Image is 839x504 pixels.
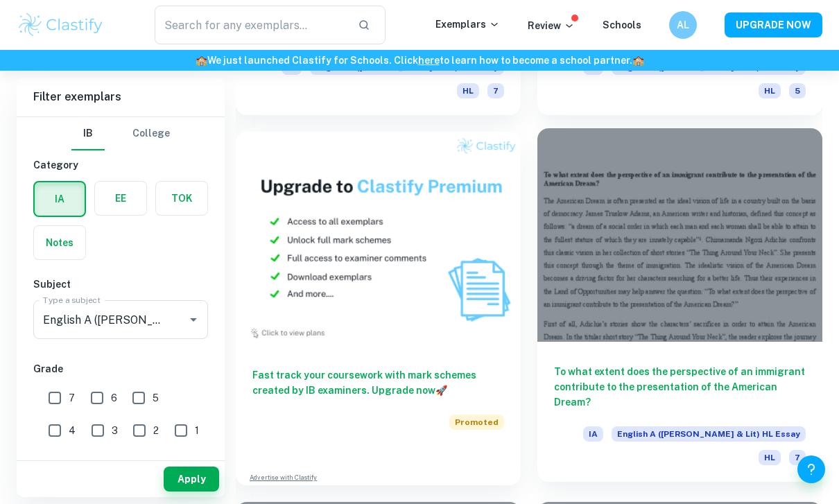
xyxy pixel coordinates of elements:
a: To what extent does the perspective of an immigrant contribute to the presentation of the America... [537,132,822,485]
span: 2 [153,423,159,438]
label: Type a subject [43,294,101,306]
h6: Subject [33,277,208,292]
a: here [418,55,440,66]
span: 7 [789,450,806,465]
span: 7 [487,83,504,98]
button: UPGRADE NOW [725,12,822,37]
span: 🏫 [196,55,207,66]
span: 🏫 [632,55,644,66]
img: Clastify logo [17,11,105,39]
h6: Filter exemplars [17,78,225,116]
span: English A ([PERSON_NAME] & Lit) HL Essay [612,426,806,442]
button: IA [35,182,85,216]
span: 7 [69,390,75,406]
button: AL [669,11,697,39]
span: IA [583,426,603,442]
button: Notes [34,226,85,259]
button: EE [95,182,146,215]
h6: Grade [33,361,208,376]
button: IB [71,117,105,150]
span: HL [759,450,781,465]
h6: Category [33,157,208,173]
span: 3 [112,423,118,438]
h6: To what extent does the perspective of an immigrant contribute to the presentation of the America... [554,364,806,410]
span: 5 [153,390,159,406]
button: Open [184,310,203,329]
span: 🚀 [435,385,447,396]
span: 6 [111,390,117,406]
h6: Fast track your coursework with mark schemes created by IB examiners. Upgrade now [252,367,504,398]
button: Apply [164,467,219,492]
span: 5 [789,83,806,98]
span: Promoted [449,415,504,430]
img: Thumbnail [236,132,521,345]
div: Filter type choice [71,117,170,150]
a: Advertise with Clastify [250,473,317,483]
input: Search for any exemplars... [155,6,347,44]
span: HL [759,83,781,98]
p: Review [528,18,575,33]
span: HL [457,83,479,98]
span: 4 [69,423,76,438]
h6: We just launched Clastify for Schools. Click to learn how to become a school partner. [3,53,836,68]
a: Schools [603,19,641,31]
button: College [132,117,170,150]
button: Help and Feedback [797,455,825,483]
h6: AL [675,17,691,33]
button: TOK [156,182,207,215]
p: Exemplars [435,17,500,32]
span: 1 [195,423,199,438]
